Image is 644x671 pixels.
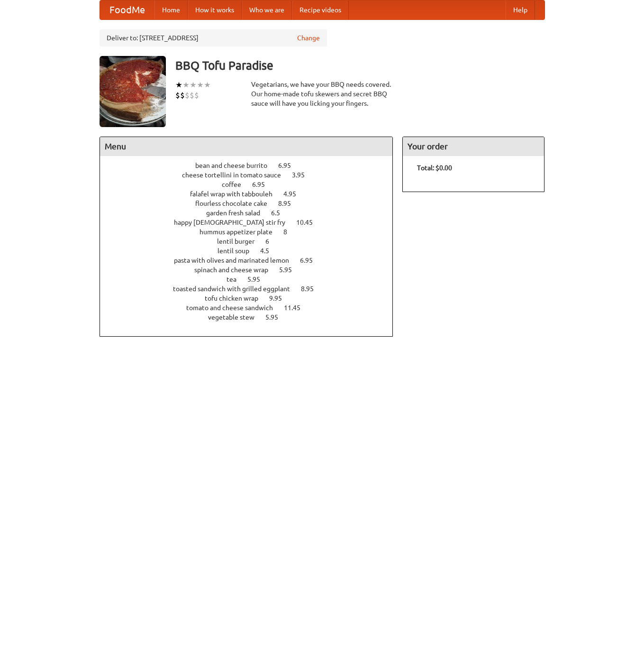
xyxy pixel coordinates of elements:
[190,190,282,198] span: falafel wrap with tabbouleh
[197,80,204,90] li: ★
[206,209,298,217] a: garden fresh salad 6.5
[174,257,330,264] a: pasta with olives and marinated lemon 6.95
[208,313,264,321] span: vegetable stew
[227,276,246,283] span: tea
[265,238,279,245] span: 6
[205,294,268,302] span: tofu chicken wrap
[174,219,295,226] span: happy [DEMOGRAPHIC_DATA] stir fry
[100,0,154,19] a: FoodMe
[200,228,282,236] span: hummus appetizer plate
[206,209,270,217] span: garden fresh salad
[194,90,199,101] li: $
[278,162,300,169] span: 6.95
[222,181,282,188] a: coffee 6.95
[195,162,277,169] span: bean and cheese burrito
[265,313,288,321] span: 5.95
[100,56,166,127] img: angular.jpg
[174,219,330,226] a: happy [DEMOGRAPHIC_DATA] stir fry 10.45
[251,80,393,108] div: Vegetarians, we have your BBQ needs covered. Our home-made tofu skewers and secret BBQ sauce will...
[278,200,300,207] span: 8.95
[227,276,278,283] a: tea 5.95
[260,247,279,255] span: 4.5
[195,200,308,207] a: flourless chocolate cake 8.95
[175,90,180,101] li: $
[283,228,297,236] span: 8
[180,90,185,101] li: $
[182,171,290,179] span: cheese tortellini in tomato sauce
[222,181,251,188] span: coffee
[218,247,287,255] a: lentil soup 4.5
[301,285,323,293] span: 8.95
[269,294,291,302] span: 9.95
[200,228,305,236] a: hummus appetizer plate 8
[182,80,190,90] li: ★
[195,162,308,169] a: bean and cheese burrito 6.95
[204,80,211,90] li: ★
[417,164,452,172] b: Total: $0.00
[242,0,292,19] a: Who we are
[195,200,277,207] span: flourless chocolate cake
[292,171,314,179] span: 3.95
[194,266,309,274] a: spinach and cheese wrap 5.95
[205,294,299,302] a: tofu chicken wrap 9.95
[154,0,188,19] a: Home
[403,137,544,156] h4: Your order
[190,190,314,198] a: falafel wrap with tabbouleh 4.95
[100,29,327,46] div: Deliver to: [STREET_ADDRESS]
[247,276,270,283] span: 5.95
[279,266,301,274] span: 5.95
[185,90,190,101] li: $
[194,266,278,274] span: spinach and cheese wrap
[292,0,349,19] a: Recipe videos
[173,285,299,293] span: toasted sandwich with grilled eggplant
[190,80,197,90] li: ★
[208,313,296,321] a: vegetable stew 5.95
[188,0,242,19] a: How it works
[296,219,322,226] span: 10.45
[283,190,306,198] span: 4.95
[284,304,310,312] span: 11.45
[175,80,182,90] li: ★
[190,90,194,101] li: $
[182,171,322,179] a: cheese tortellini in tomato sauce 3.95
[174,257,299,264] span: pasta with olives and marinated lemon
[175,56,545,75] h3: BBQ Tofu Paradise
[297,33,320,43] a: Change
[173,285,331,293] a: toasted sandwich with grilled eggplant 8.95
[186,304,282,312] span: tomato and cheese sandwich
[271,209,290,217] span: 6.5
[217,238,287,245] a: lentil burger 6
[300,257,322,264] span: 6.95
[252,181,274,188] span: 6.95
[506,0,535,19] a: Help
[100,137,393,156] h4: Menu
[218,247,259,255] span: lentil soup
[217,238,264,245] span: lentil burger
[186,304,318,312] a: tomato and cheese sandwich 11.45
